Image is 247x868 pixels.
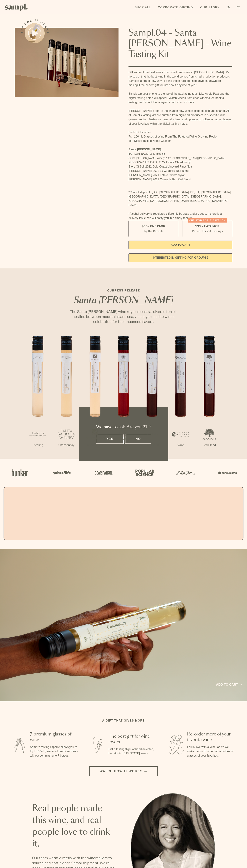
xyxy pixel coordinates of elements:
li: 3 / 7 [81,336,109,459]
p: Pinot Noir [109,443,138,447]
p: Red Blend [195,443,223,447]
small: Perfect For 2-4 Tastings [192,229,223,233]
li: 4 / 7 [109,336,138,459]
a: Our Story [198,4,221,11]
span: $55 - One Pack [142,224,165,228]
li: 5 / 7 [138,336,166,459]
p: Chardonnay [52,443,81,447]
p: Syrah [166,443,195,447]
button: See how it works [25,23,45,43]
p: Riesling [24,443,52,447]
li: 2 / 7 [52,336,81,459]
img: Sampl.04 - Santa Barbara - Wine Tasting Kit [15,28,119,97]
a: interested in gifting for groups? [128,253,232,262]
img: Sampl logo [5,4,28,11]
p: Red Blend [138,443,166,447]
button: Add to Cart [128,241,232,249]
a: Add to cart [216,682,242,687]
li: 6 / 7 [166,336,195,459]
a: Shop All [133,4,153,11]
li: 1 / 7 [24,336,52,459]
p: Chardonnay [81,443,109,447]
div: Christmas SALE! Save 20% [188,218,227,223]
small: Try the Capsule [143,229,163,233]
a: Corporate Gifting [156,4,195,11]
span: $95 - Two Pack [195,224,220,228]
li: 7 / 7 [195,336,223,459]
